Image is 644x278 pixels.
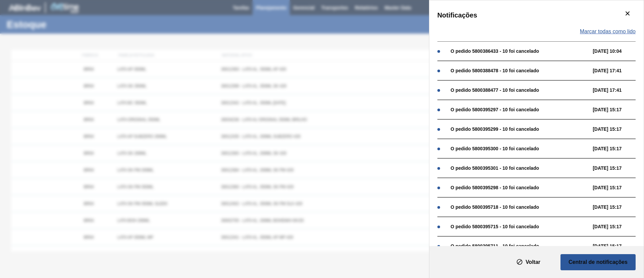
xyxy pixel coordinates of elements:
[580,29,636,35] span: Marcar todas como lido
[593,243,642,249] span: [DATE] 15:17
[593,165,642,171] span: [DATE] 15:17
[450,146,589,151] div: O pedido 5800395300 - 10 foi cancelado
[593,204,642,210] span: [DATE] 15:17
[593,48,642,54] span: [DATE] 10:04
[593,107,642,112] span: [DATE] 15:17
[450,204,589,210] div: O pedido 5800395718 - 10 foi cancelado
[593,87,642,93] span: [DATE] 17:41
[450,165,589,171] div: O pedido 5800395301 - 10 foi cancelado
[450,243,589,249] div: O pedido 5800395711 - 10 foi cancelado
[593,146,642,151] span: [DATE] 15:17
[450,68,589,73] div: O pedido 5800388478 - 10 foi cancelado
[593,185,642,190] span: [DATE] 15:17
[593,126,642,132] span: [DATE] 15:17
[593,224,642,229] span: [DATE] 15:17
[450,126,589,132] div: O pedido 5800395299 - 10 foi cancelado
[450,224,589,229] div: O pedido 5800395715 - 10 foi cancelado
[450,185,589,190] div: O pedido 5800395298 - 10 foi cancelado
[450,107,589,112] div: O pedido 5800395297 - 10 foi cancelado
[450,87,589,93] div: O pedido 5800388477 - 10 foi cancelado
[593,68,642,73] span: [DATE] 17:41
[450,48,589,54] div: O pedido 5800386433 - 10 foi cancelado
